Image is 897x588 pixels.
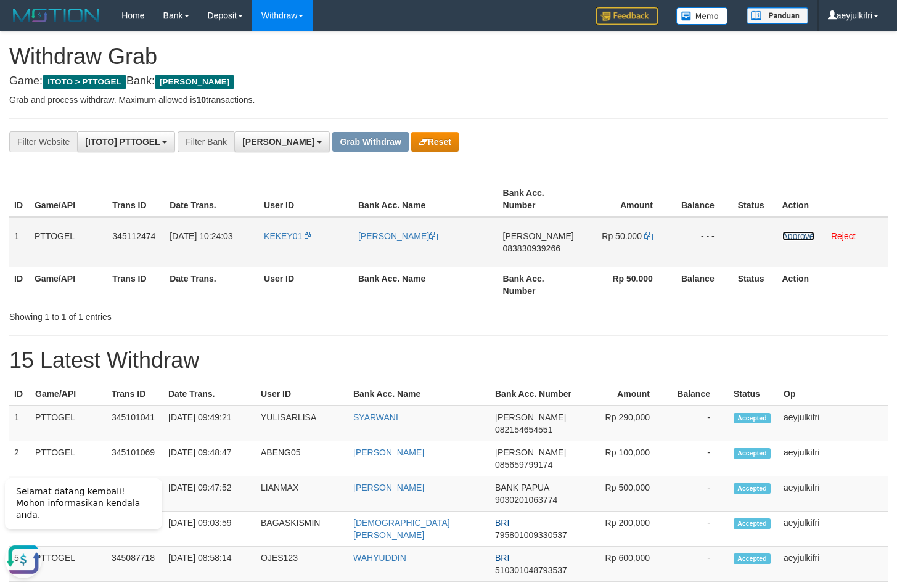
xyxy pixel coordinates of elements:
[163,476,256,512] td: [DATE] 09:47:52
[777,267,888,302] th: Action
[498,182,579,217] th: Bank Acc. Number
[602,231,642,241] span: Rp 50.000
[107,383,163,406] th: Trans ID
[259,182,353,217] th: User ID
[30,217,107,267] td: PTTOGEL
[495,565,567,575] span: Copy 510301048793537 to clipboard
[734,448,771,459] span: Accepted
[353,483,424,492] a: [PERSON_NAME]
[30,441,107,476] td: PTTOGEL
[578,476,668,512] td: Rp 500,000
[578,406,668,441] td: Rp 290,000
[30,406,107,441] td: PTTOGEL
[495,495,557,505] span: Copy 9030201063774 to clipboard
[498,267,579,302] th: Bank Acc. Number
[77,131,175,152] button: [ITOTO] PTTOGEL
[178,131,234,152] div: Filter Bank
[9,75,888,88] h4: Game: Bank:
[9,348,888,373] h1: 15 Latest Withdraw
[9,94,888,106] p: Grab and process withdraw. Maximum allowed is transactions.
[9,306,364,323] div: Showing 1 to 1 of 1 entries
[668,547,729,582] td: -
[256,383,348,406] th: User ID
[495,518,509,528] span: BRI
[242,137,314,147] span: [PERSON_NAME]
[777,182,888,217] th: Action
[579,182,671,217] th: Amount
[163,383,256,406] th: Date Trans.
[671,267,733,302] th: Balance
[353,447,424,457] a: [PERSON_NAME]
[30,182,107,217] th: Game/API
[107,182,165,217] th: Trans ID
[596,7,658,25] img: Feedback.jpg
[779,383,888,406] th: Op
[165,267,259,302] th: Date Trans.
[43,75,126,89] span: ITOTO > PTTOGEL
[5,74,42,111] button: Open LiveChat chat widget
[9,217,30,267] td: 1
[358,231,438,241] a: [PERSON_NAME]
[578,512,668,547] td: Rp 200,000
[256,441,348,476] td: ABENG05
[668,512,729,547] td: -
[676,7,728,25] img: Button%20Memo.svg
[579,267,671,302] th: Rp 50.000
[259,267,353,302] th: User ID
[578,441,668,476] td: Rp 100,000
[671,182,733,217] th: Balance
[256,476,348,512] td: LIANMAX
[779,512,888,547] td: aeyjulkifri
[734,483,771,494] span: Accepted
[353,267,498,302] th: Bank Acc. Name
[16,19,140,52] span: Selamat datang kembali! Mohon informasikan kendala anda.
[264,231,302,241] span: KEKEY01
[734,413,771,423] span: Accepted
[163,441,256,476] td: [DATE] 09:48:47
[578,383,668,406] th: Amount
[155,75,234,89] span: [PERSON_NAME]
[256,512,348,547] td: BAGASKISMIN
[668,406,729,441] td: -
[170,231,232,241] span: [DATE] 10:24:03
[85,137,160,147] span: [ITOTO] PTTOGEL
[495,530,567,540] span: Copy 795801009330537 to clipboard
[30,267,107,302] th: Game/API
[9,267,30,302] th: ID
[353,553,406,563] a: WAHYUDDIN
[107,267,165,302] th: Trans ID
[495,425,552,435] span: Copy 082154654551 to clipboard
[733,182,777,217] th: Status
[165,182,259,217] th: Date Trans.
[332,132,408,152] button: Grab Withdraw
[163,547,256,582] td: [DATE] 08:58:14
[9,6,103,25] img: MOTION_logo.png
[107,406,163,441] td: 345101041
[490,383,578,406] th: Bank Acc. Number
[9,383,30,406] th: ID
[353,182,498,217] th: Bank Acc. Name
[9,406,30,441] td: 1
[264,231,313,241] a: KEKEY01
[256,547,348,582] td: OJES123
[411,132,459,152] button: Reset
[256,406,348,441] td: YULISARLISA
[234,131,330,152] button: [PERSON_NAME]
[668,383,729,406] th: Balance
[779,547,888,582] td: aeyjulkifri
[503,243,560,253] span: Copy 083830939266 to clipboard
[729,383,779,406] th: Status
[779,476,888,512] td: aeyjulkifri
[734,518,771,529] span: Accepted
[495,483,549,492] span: BANK PAPUA
[163,406,256,441] td: [DATE] 09:49:21
[495,412,566,422] span: [PERSON_NAME]
[495,553,509,563] span: BRI
[9,182,30,217] th: ID
[644,231,653,241] a: Copy 50000 to clipboard
[733,267,777,302] th: Status
[107,441,163,476] td: 345101069
[734,553,771,564] span: Accepted
[112,231,155,241] span: 345112474
[747,7,808,24] img: panduan.png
